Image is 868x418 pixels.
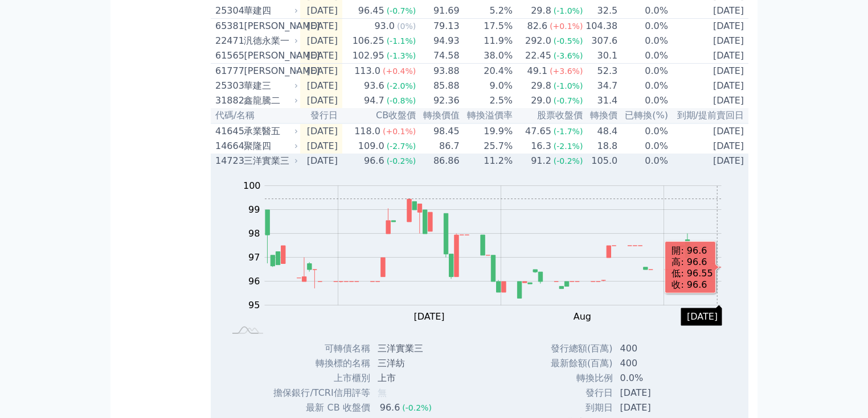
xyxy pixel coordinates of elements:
[356,4,387,18] div: 96.45
[371,371,441,386] td: 上市
[554,156,583,165] span: (-0.2%)
[554,51,583,60] span: (-3.6%)
[618,78,669,93] td: 0.0%
[300,78,342,93] td: [DATE]
[416,93,460,108] td: 92.36
[416,19,460,34] td: 79.13
[811,363,868,418] div: 聊天小工具
[529,4,554,18] div: 29.8
[300,139,342,154] td: [DATE]
[539,400,613,415] td: 到期日
[523,125,554,138] div: 47.65
[529,94,554,107] div: 29.0
[613,341,699,356] td: 400
[243,180,261,191] tspan: 100
[350,49,387,63] div: 102.95
[215,79,241,93] div: 25303
[583,3,618,19] td: 32.5
[618,19,669,34] td: 0.0%
[211,108,300,123] th: 代碼/名稱
[244,19,296,33] div: [PERSON_NAME]
[613,356,699,371] td: 400
[669,34,748,48] td: [DATE]
[352,125,383,138] div: 118.0
[583,93,618,108] td: 31.4
[260,356,370,371] td: 轉換標的名稱
[513,108,583,123] th: 股票收盤價
[215,49,241,63] div: 61565
[215,34,241,48] div: 22471
[618,108,669,123] th: 已轉換(%)
[371,356,441,371] td: 三洋紡
[554,81,583,90] span: (-1.0%)
[583,19,618,34] td: 104.38
[362,79,387,93] div: 93.6
[669,3,748,19] td: [DATE]
[523,49,554,63] div: 22.45
[300,48,342,64] td: [DATE]
[669,93,748,108] td: [DATE]
[383,67,416,76] span: (+0.4%)
[618,123,669,139] td: 0.0%
[460,48,513,64] td: 38.0%
[371,341,441,356] td: 三洋實業三
[460,78,513,93] td: 9.0%
[583,34,618,48] td: 307.6
[460,139,513,154] td: 25.7%
[618,139,669,154] td: 0.0%
[583,78,618,93] td: 34.7
[416,64,460,79] td: 93.88
[583,139,618,154] td: 18.8
[525,19,550,33] div: 82.6
[244,139,296,153] div: 聚隆四
[669,48,748,64] td: [DATE]
[529,139,554,153] div: 16.3
[300,108,342,123] th: 發行日
[352,64,383,78] div: 113.0
[378,401,403,415] div: 96.6
[215,125,241,138] div: 41645
[244,154,296,168] div: 三洋實業三
[416,34,460,48] td: 94.93
[300,19,342,34] td: [DATE]
[460,108,513,123] th: 轉換溢價率
[416,139,460,154] td: 86.7
[244,64,296,78] div: [PERSON_NAME]
[244,49,296,63] div: [PERSON_NAME]
[669,139,748,154] td: [DATE]
[618,154,669,168] td: 0.0%
[387,6,416,15] span: (-0.7%)
[215,154,241,168] div: 14723
[387,142,416,151] span: (-2.7%)
[387,156,416,165] span: (-0.2%)
[244,34,296,48] div: 汎德永業一
[397,22,416,31] span: (0%)
[413,311,444,322] tspan: [DATE]
[669,123,748,139] td: [DATE]
[554,36,583,45] span: (-0.5%)
[460,154,513,168] td: 11.2%
[416,78,460,93] td: 85.88
[460,19,513,34] td: 17.5%
[618,48,669,64] td: 0.0%
[618,34,669,48] td: 0.0%
[215,139,241,153] div: 14664
[539,371,613,386] td: 轉換比例
[554,127,583,136] span: (-1.7%)
[669,108,748,123] th: 到期/提前賣回日
[539,386,613,400] td: 發行日
[583,123,618,139] td: 48.4
[416,48,460,64] td: 74.58
[613,371,699,386] td: 0.0%
[260,400,370,415] td: 最新 CB 收盤價
[583,64,618,79] td: 52.3
[378,387,387,398] span: 無
[618,93,669,108] td: 0.0%
[387,96,416,105] span: (-0.8%)
[248,300,260,311] tspan: 95
[460,64,513,79] td: 20.4%
[244,125,296,138] div: 承業醫五
[260,386,370,400] td: 擔保銀行/TCRI信用評等
[618,3,669,19] td: 0.0%
[215,4,241,18] div: 25304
